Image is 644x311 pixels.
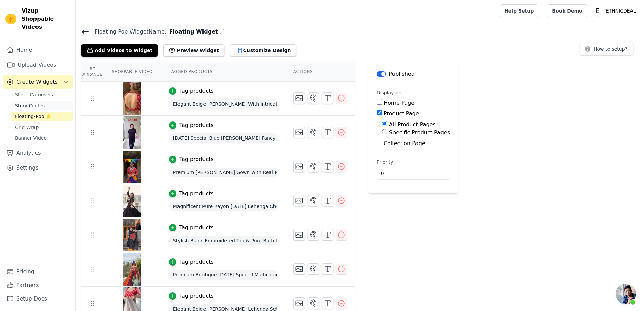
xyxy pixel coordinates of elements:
text: E [596,7,599,14]
button: Tag products [169,190,214,198]
label: All Product Pages [389,121,436,128]
img: vizup-images-bc2f.png [123,219,142,251]
a: Settings [3,161,73,175]
div: Tag products [179,258,214,266]
img: vizup-images-1dd2.png [123,253,142,286]
button: Tag products [169,87,214,95]
a: Pricing [3,265,73,279]
a: Setup Docs [3,292,73,306]
button: Tag products [169,121,214,129]
span: Floating Pop Widget Name: [89,28,166,36]
span: Banner Video [15,135,47,141]
p: Published [389,70,415,78]
span: Vizup Shoppable Videos [22,7,70,31]
label: Product Page [384,110,419,117]
a: Story Circles [11,101,73,110]
div: Edit Name [219,27,225,36]
legend: Display on [377,89,402,96]
div: Tag products [179,121,214,129]
th: Tagged Products [161,62,285,82]
div: Tag products [179,224,214,232]
button: E ETHNICDEAL [592,5,639,17]
a: Partners [3,279,73,292]
label: Specific Product Pages [389,129,450,136]
a: Analytics [3,146,73,160]
a: Help Setup [500,4,538,17]
div: Tag products [179,292,214,300]
span: Premium [PERSON_NAME] Gown with Real Mirror Lace Border [169,168,277,177]
span: Create Widgets [16,78,58,86]
img: vizup-images-8d77.png [123,185,142,217]
label: Collection Page [384,140,425,147]
button: Tag products [169,155,214,163]
button: Change Thumbnail [293,92,305,104]
button: Tag products [169,224,214,232]
img: tn-b1efc494fa524b6f96544577c30b2ba6.png [123,82,142,115]
span: Floating-Pop ⭐ [15,113,51,120]
button: Change Thumbnail [293,195,305,206]
a: Book Demo [548,4,587,17]
img: vizup-images-923e.png [123,151,142,183]
button: Change Thumbnail [293,229,305,241]
label: Priority [377,159,450,165]
button: Tag products [169,258,214,266]
span: Magnificent Pure Rayon [DATE] Lehenga Choli – Elegant Traditional Garba & Dandiya Outfit [169,202,277,211]
div: Tag products [179,190,214,198]
span: Grid Wrap [15,124,39,131]
button: Change Thumbnail [293,297,305,309]
span: Slider Carousels [15,91,53,98]
div: Open chat [616,284,636,304]
span: Story Circles [15,102,45,109]
a: Home [3,43,73,57]
a: Slider Carousels [11,90,73,99]
span: Elegant Beige [PERSON_NAME] With Intricate Sequin Embellishments [169,99,277,109]
th: Actions [285,62,355,82]
span: Premium Boutique [DATE] Special Multicolored Faux [PERSON_NAME] Lehenga Choli [169,270,277,280]
button: Add Videos to Widget [81,44,158,57]
button: Preview Widget [163,44,224,57]
button: Change Thumbnail [293,127,305,138]
button: Change Thumbnail [293,161,305,172]
p: ETHNICDEAL [603,5,639,17]
img: vizup-images-1d7f.png [123,116,142,149]
span: Stylish Black Embroidered Top & Pure Butti Flairy Palazzo Set [169,236,277,245]
a: Grid Wrap [11,123,73,132]
button: Create Widgets [3,75,73,89]
button: Customize Design [230,44,296,57]
button: Change Thumbnail [293,263,305,275]
button: How to setup? [580,43,633,55]
span: [DATE] Special Blue [PERSON_NAME] Fancy Fully Flared Gown [169,133,277,143]
a: Banner Video [11,133,73,143]
button: Tag products [169,292,214,300]
a: Upload Videos [3,58,73,72]
img: Vizup [5,14,16,24]
div: Tag products [179,155,214,163]
a: Floating-Pop ⭐ [11,112,73,121]
label: Home Page [384,99,414,106]
div: Tag products [179,87,214,95]
a: How to setup? [580,47,633,54]
span: Floating Widget [166,28,218,36]
th: Re Arrange [81,62,103,82]
th: Shoppable Video [103,62,161,82]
